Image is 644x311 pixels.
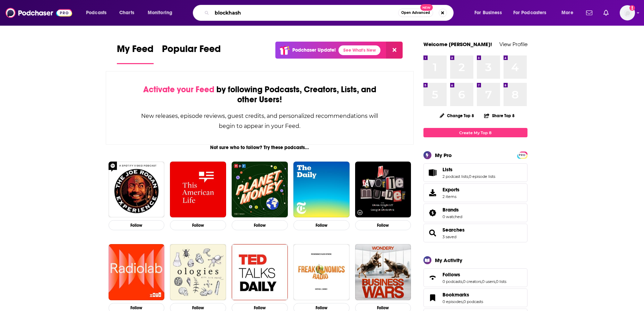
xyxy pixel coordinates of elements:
[170,220,226,230] button: Follow
[398,9,433,17] button: Open AdvancedNew
[115,7,138,18] a: Charts
[496,279,506,284] a: 0 lists
[423,163,527,182] span: Lists
[513,8,547,18] span: For Podcasters
[443,187,460,193] span: Exports
[232,162,288,218] img: Planet Money
[81,7,115,18] button: open menu
[109,162,165,218] img: The Joe Rogan Experience
[484,109,515,122] button: Share Top 8
[443,299,463,304] a: 0 episodes
[6,6,72,19] img: Podchaser - Follow, Share and Rate Podcasts
[495,279,496,284] span: ,
[423,41,492,47] a: Welcome [PERSON_NAME]!
[482,279,495,284] a: 0 users
[426,273,440,283] a: Follows
[443,174,468,179] a: 2 podcast lists
[170,162,226,218] img: This American Life
[401,11,430,15] span: Open Advanced
[426,293,440,303] a: Bookmarks
[518,152,526,157] a: PRO
[443,166,495,173] a: Lists
[426,208,440,218] a: Brands
[443,207,462,213] a: Brands
[470,7,510,18] button: open menu
[499,41,527,47] a: View Profile
[143,7,181,18] button: open menu
[463,299,463,304] span: ,
[474,8,502,18] span: For Business
[443,234,456,239] a: 3 saved
[293,220,350,230] button: Follow
[162,43,221,59] span: Popular Feed
[557,7,582,18] button: open menu
[443,279,462,284] a: 0 podcasts
[293,244,350,300] img: Freakonomics Radio
[462,279,463,284] span: ,
[232,220,288,230] button: Follow
[426,188,440,198] span: Exports
[423,288,527,307] span: Bookmarks
[148,8,172,18] span: Monitoring
[117,43,154,59] span: My Feed
[106,145,414,150] div: Not sure who to follow? Try these podcasts...
[435,257,462,264] div: My Activity
[435,152,452,158] div: My Pro
[620,5,635,20] img: User Profile
[423,204,527,222] span: Brands
[355,244,411,300] img: Business Wars
[423,268,527,287] span: Follows
[481,279,482,284] span: ,
[561,8,573,18] span: More
[232,244,288,300] img: TED Talks Daily
[212,7,398,18] input: Search podcasts, credits, & more...
[463,299,483,304] a: 0 podcasts
[199,5,460,21] div: Search podcasts, credits, & more...
[119,8,134,18] span: Charts
[601,7,611,19] a: Show notifications dropdown
[443,271,460,278] span: Follows
[509,7,557,18] button: open menu
[141,111,379,131] div: New releases, episode reviews, guest credits, and personalized recommendations will begin to appe...
[443,292,483,298] a: Bookmarks
[420,4,433,11] span: New
[423,224,527,242] span: Searches
[170,244,226,300] img: Ologies with Alie Ward
[426,168,440,178] a: Lists
[355,220,411,230] button: Follow
[443,207,459,213] span: Brands
[518,153,526,158] span: PRO
[109,244,165,300] img: Radiolab
[443,227,465,233] a: Searches
[423,128,527,137] a: Create My Top 8
[469,174,495,179] a: 0 episode lists
[423,183,527,202] a: Exports
[620,5,635,20] button: Show profile menu
[443,166,453,173] span: Lists
[463,279,481,284] a: 0 creators
[109,220,165,230] button: Follow
[426,228,440,238] a: Searches
[468,174,469,179] span: ,
[355,162,411,218] a: My Favorite Murder with Karen Kilgariff and Georgia Hardstark
[620,5,635,20] span: Logged in as ellerylsmith123
[443,194,460,199] span: 2 items
[583,7,595,19] a: Show notifications dropdown
[443,214,462,219] a: 0 watched
[117,43,154,64] a: My Feed
[86,8,106,18] span: Podcasts
[292,47,336,53] p: Podchaser Update!
[338,45,380,55] a: See What's New
[436,111,479,120] button: Change Top 8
